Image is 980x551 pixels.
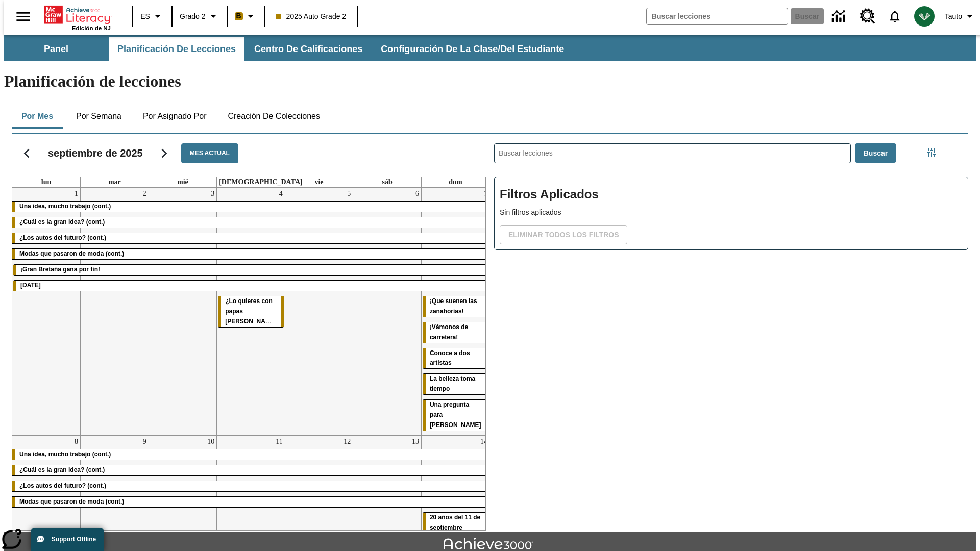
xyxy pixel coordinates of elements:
[254,43,362,55] span: Centro de calificaciones
[482,188,489,200] a: 7 de septiembre de 2025
[423,400,488,431] div: Una pregunta para Joplin
[647,8,788,24] input: Buscar campo
[12,481,489,491] div: ¿Los autos del futuro? (cont.)
[140,11,150,22] span: ES
[109,37,244,61] button: Planificación de lecciones
[423,348,488,369] div: Conoce a dos artistas
[19,234,106,241] span: ¿Los autos del futuro? (cont.)
[341,436,353,448] a: 12 de septiembre de 2025
[19,450,111,458] span: Una idea, mucho trabajo (cont.)
[423,296,488,317] div: ¡Que suenen las zanahorias!
[106,177,123,187] a: martes
[12,217,489,228] div: ¿Cuál es la gran idea? (cont.)
[19,466,105,473] span: ¿Cuál es la gran idea? (cont.)
[180,11,206,22] span: Grado 2
[19,218,105,226] span: ¿Cuál es la gran idea? (cont.)
[44,4,111,31] div: Portada
[908,3,941,30] button: Escoja un nuevo avatar
[447,177,464,187] a: domingo
[373,37,572,61] button: Configuración de la clase/del estudiante
[421,188,489,435] td: 7 de septiembre de 2025
[117,43,236,55] span: Planificación de lecciones
[151,140,177,166] button: Seguir
[48,147,143,159] h2: septiembre de 2025
[12,202,489,212] div: Una idea, mucho trabajo (cont.)
[14,140,40,166] button: Regresar
[4,130,486,531] div: Calendario
[855,143,896,163] button: Buscar
[380,177,394,187] a: sábado
[430,375,475,392] span: La belleza toma tiempo
[921,142,942,163] button: Menú lateral de filtros
[881,3,908,30] a: Notificaciones
[12,249,489,259] div: Modas que pasaron de moda (cont.)
[219,104,328,129] button: Creación de colecciones
[274,436,284,448] a: 11 de septiembre de 2025
[12,449,489,460] div: Una idea, mucho trabajo (cont.)
[209,188,216,200] a: 3 de septiembre de 2025
[12,497,489,507] div: Modas que pasaron de moda (cont.)
[246,37,371,61] button: Centro de calificaciones
[478,436,489,448] a: 14 de septiembre de 2025
[345,188,353,200] a: 5 de septiembre de 2025
[217,188,285,435] td: 4 de septiembre de 2025
[854,3,881,30] a: Centro de recursos, Se abrirá en una pestaña nueva.
[218,296,284,327] div: ¿Lo quieres con papas fritas?
[494,177,968,250] div: Filtros Aplicados
[410,436,421,448] a: 13 de septiembre de 2025
[52,536,96,543] span: Support Offline
[44,5,111,25] a: Portada
[4,72,976,91] h1: Planificación de lecciones
[495,144,850,163] input: Buscar lecciones
[941,7,980,26] button: Perfil/Configuración
[19,250,124,257] span: Modas que pasaron de moda (cont.)
[13,281,488,291] div: Día del Trabajo
[141,436,149,448] a: 9 de septiembre de 2025
[353,188,422,435] td: 6 de septiembre de 2025
[500,207,963,218] p: Sin filtros aplicados
[217,177,305,187] a: jueves
[205,436,216,448] a: 10 de septiembre de 2025
[381,43,564,55] span: Configuración de la clase/del estudiante
[231,7,261,26] button: Boost El color de la clase es anaranjado claro. Cambiar el color de la clase.
[12,188,81,435] td: 1 de septiembre de 2025
[19,203,111,210] span: Una idea, mucho trabajo (cont.)
[175,177,190,187] a: miércoles
[826,3,854,31] a: Centro de información
[12,233,489,243] div: ¿Los autos del futuro? (cont.)
[945,11,962,22] span: Tauto
[5,37,107,61] button: Panel
[72,436,80,448] a: 8 de septiembre de 2025
[44,43,68,55] span: Panel
[149,188,217,435] td: 3 de septiembre de 2025
[430,349,470,367] span: Conoce a dos artistas
[430,401,481,429] span: Una pregunta para Joplin
[276,11,347,22] span: 2025 Auto Grade 2
[430,323,468,341] span: ¡Vámonos de carretera!
[12,465,489,475] div: ¿Cuál es la gran idea? (cont.)
[81,188,149,435] td: 2 de septiembre de 2025
[236,10,241,22] span: B
[423,374,488,394] div: La belleza toma tiempo
[285,188,353,435] td: 5 de septiembre de 2025
[312,177,325,187] a: viernes
[135,104,215,129] button: Por asignado por
[31,528,104,551] button: Support Offline
[486,130,968,531] div: Buscar
[277,188,285,200] a: 4 de septiembre de 2025
[181,143,238,163] button: Mes actual
[20,266,100,273] span: ¡Gran Bretaña gana por fin!
[12,104,63,129] button: Por mes
[20,282,41,289] span: Día del Trabajo
[176,7,224,26] button: Grado: Grado 2, Elige un grado
[914,6,935,27] img: avatar image
[39,177,53,187] a: lunes
[68,104,130,129] button: Por semana
[423,513,488,533] div: 20 años del 11 de septiembre
[430,297,477,315] span: ¡Que suenen las zanahorias!
[72,188,80,200] a: 1 de septiembre de 2025
[4,35,976,61] div: Subbarra de navegación
[136,7,168,26] button: Lenguaje: ES, Selecciona un idioma
[413,188,421,200] a: 6 de septiembre de 2025
[19,482,106,489] span: ¿Los autos del futuro? (cont.)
